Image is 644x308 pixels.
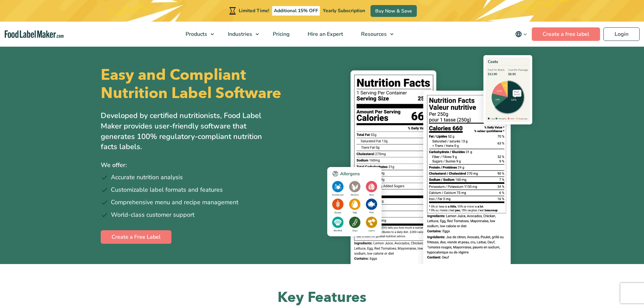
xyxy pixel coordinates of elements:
[101,111,277,152] p: Developed by certified nutritionists, Food Label Maker provides user-friendly software that gener...
[323,7,365,14] span: Yearly Subscription
[184,30,208,38] span: Products
[306,30,344,38] span: Hire an Expert
[226,30,253,38] span: Industries
[532,27,600,41] a: Create a free label
[101,230,171,244] a: Create a Free Label
[219,22,262,47] a: Industries
[177,22,217,47] a: Products
[603,27,640,41] a: Login
[359,30,387,38] span: Resources
[239,7,269,14] span: Limited Time!
[271,30,290,38] span: Pricing
[111,210,194,219] span: World-class customer support
[111,185,223,194] span: Customizable label formats and features
[272,6,320,16] span: Additional 15% OFF
[101,66,316,102] h1: Easy and Compliant Nutrition Label Software
[299,22,351,47] a: Hire an Expert
[371,5,417,17] a: Buy Now & Save
[101,160,317,170] p: We offer:
[264,22,297,47] a: Pricing
[111,173,183,182] span: Accurate nutrition analysis
[352,22,397,47] a: Resources
[111,198,238,207] span: Comprehensive menu and recipe management
[101,288,544,307] h2: Key Features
